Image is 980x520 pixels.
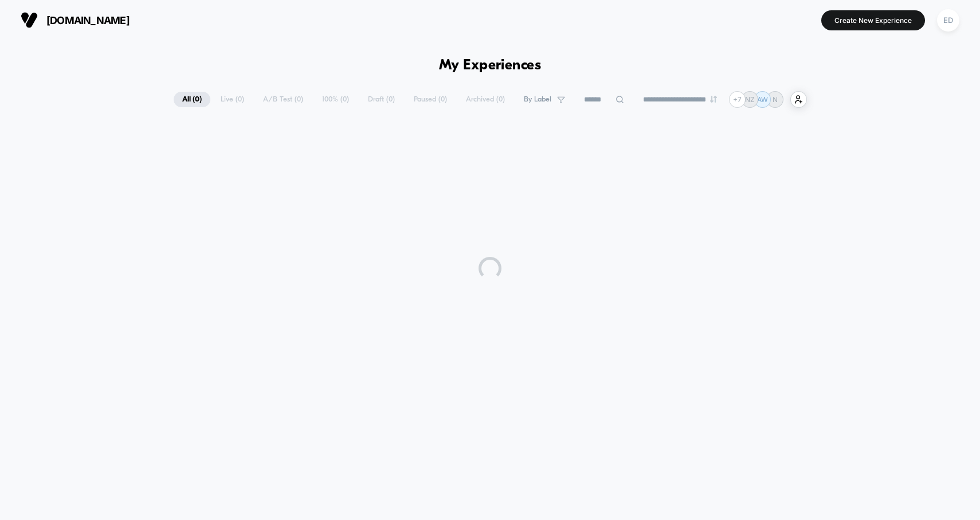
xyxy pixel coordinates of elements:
span: [DOMAIN_NAME] [46,14,130,26]
button: ED [934,9,963,32]
p: N [773,95,778,104]
span: By Label [524,95,551,104]
div: ED [937,9,959,32]
img: end [710,96,717,103]
img: Visually logo [21,11,38,29]
button: [DOMAIN_NAME] [17,11,133,29]
h1: My Experiences [439,57,542,74]
div: + 7 [729,91,746,108]
span: All ( 0 ) [174,92,210,107]
p: NZ [745,95,755,104]
p: AW [757,95,768,104]
button: Create New Experience [821,10,925,30]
